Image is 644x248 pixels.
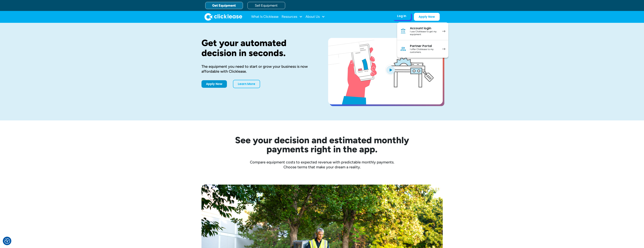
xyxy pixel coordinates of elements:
[400,46,406,52] img: Person icon
[410,48,438,54] div: I offer Clicklease to my customers.
[4,238,10,244] button: Consent Preferences
[400,28,406,34] img: Bank icon
[201,64,316,74] div: The equipment you need to start or grow your business is now affordable with Clicklease.
[410,26,438,30] div: Account login
[306,13,325,21] div: About Us
[442,30,445,32] img: arrow
[201,160,443,169] div: Compare equipment costs to expected revenue with predictable monthly payments. Choose terms that ...
[328,38,443,104] a: open lightbox
[410,44,438,48] div: Partner Portal
[204,13,242,21] a: home
[282,13,302,21] div: Resources
[397,14,406,18] div: Log In
[201,80,227,88] a: Apply Now
[414,13,440,21] a: Apply Now
[204,13,242,21] img: Clicklease logo
[205,2,243,9] a: Get Equipment
[410,30,438,36] div: I use Clicklease to get my equipment
[397,22,448,58] nav: Log In
[4,238,10,244] img: Revisit consent button
[385,65,396,75] img: Blue play button logo on a light blue circular background
[217,136,428,154] h2: See your decision and estimated monthly payments right in the app.
[397,40,448,58] a: Partner PortalI offer Clicklease to my customers.
[247,2,285,9] a: Sell Equipment
[442,48,445,50] img: arrow
[201,38,316,58] h1: Get your automated decision in seconds.
[233,80,260,88] a: Learn More
[397,22,448,40] a: Account loginI use Clicklease to get my equipment
[251,13,279,21] a: What Is Clicklease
